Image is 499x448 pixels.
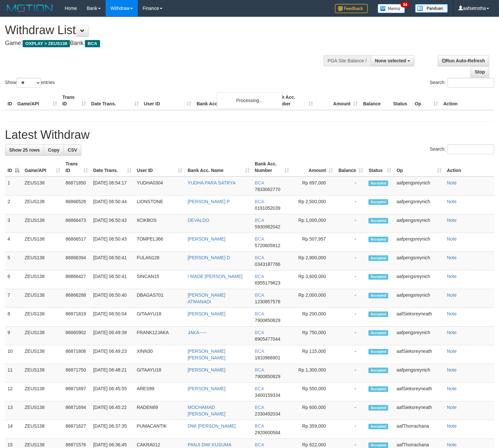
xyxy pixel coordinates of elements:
a: YUDHA PARA SATRYA [188,180,236,185]
td: [DATE] 06:50:04 [91,308,134,327]
h1: Latest Withdraw [5,128,494,141]
td: 7 [5,289,22,308]
td: Rp 359,000 [292,420,336,439]
td: 5 [5,252,22,270]
a: DEVALDO [188,218,209,223]
td: YUDHA0304 [134,177,185,196]
td: ZEUS138 [22,401,63,420]
img: panduan.png [415,4,448,13]
button: None selected [371,55,414,66]
td: Rp 1,000,000 [292,214,336,233]
td: - [336,401,366,420]
td: 86866473 [63,214,91,233]
td: GITAAYU18 [134,364,185,383]
td: aafSieksreyneath [394,383,444,401]
td: 86871819 [63,308,91,327]
td: DBAGAS701 [134,289,185,308]
th: Balance [360,91,390,110]
a: Note [447,236,457,242]
a: Note [447,367,457,373]
td: - [336,420,366,439]
th: Trans ID [60,91,89,110]
span: BCA [255,330,264,335]
td: [DATE] 06:50:43 [91,233,134,252]
td: [DATE] 06:49:23 [91,345,134,364]
a: [PERSON_NAME] P [188,199,230,204]
td: 6 [5,270,22,289]
td: 14 [5,420,22,439]
td: aafpengsreynich [394,270,444,289]
td: Rp 1,300,000 [292,364,336,383]
a: Stop [470,66,489,77]
span: Copy 7900850829 to clipboard [255,318,281,323]
th: Op [412,91,441,110]
td: 86860902 [63,327,91,345]
div: Processing... [217,92,282,109]
td: Rp 115,000 [292,345,336,364]
h1: Withdraw List [5,24,326,37]
td: aafSieksreyneath [394,345,444,364]
div: PGA Site Balance / [323,55,371,66]
td: 86866288 [63,289,91,308]
a: MOCHAMAD [PERSON_NAME] [188,405,225,416]
td: - [336,345,366,364]
th: Action [441,91,494,110]
input: Search: [447,144,494,154]
span: Copy 5930982042 to clipboard [255,224,281,229]
span: 34 [401,2,409,8]
a: [PERSON_NAME] D [188,255,230,260]
span: Copy 2920600584 to clipboard [255,430,281,435]
label: Search: [430,144,494,154]
td: [DATE] 06:49:39 [91,327,134,345]
span: Accepted [368,274,388,280]
td: aafpengsreynich [394,177,444,196]
span: Accepted [368,218,388,224]
td: aafThorrachana [394,420,444,439]
span: Accepted [368,255,388,261]
td: 13 [5,401,22,420]
td: [DATE] 06:54:17 [91,177,134,196]
td: aafpengsreynich [394,364,444,383]
a: [PERSON_NAME] ATMANADI [188,292,225,304]
td: ZEUS138 [22,308,63,327]
a: DWI [PERSON_NAME] [188,423,236,429]
td: aafpengsreynich [394,233,444,252]
td: 86866517 [63,233,91,252]
th: Action [444,158,494,177]
td: Rp 697,000 [292,177,336,196]
a: Note [447,292,457,298]
td: ZEUS138 [22,289,63,308]
td: - [336,364,366,383]
span: BCA [255,218,264,223]
td: Rp 507,957 [292,233,336,252]
th: Bank Acc. Number [271,91,316,110]
span: Copy [48,147,59,153]
th: Game/API: activate to sort column ascending [22,158,63,177]
td: - [336,177,366,196]
th: Bank Acc. Name [194,91,270,110]
span: BCA [255,199,264,204]
td: 86866427 [63,270,91,289]
td: ZEUS138 [22,233,63,252]
a: Note [447,330,457,335]
span: Accepted [368,368,388,373]
span: Accepted [368,349,388,354]
td: XINN30 [134,345,185,364]
a: Note [447,423,457,429]
td: 86871697 [63,383,91,401]
span: BCA [255,311,264,316]
a: Copy [44,144,64,156]
th: Amount [316,91,361,110]
td: 86871627 [63,420,91,439]
span: Accepted [368,181,388,186]
a: Note [447,405,457,410]
td: ZEUS138 [22,252,63,270]
span: Accepted [368,311,388,317]
td: - [336,233,366,252]
img: Button%20Memo.svg [378,4,405,13]
a: [PERSON_NAME] [PERSON_NAME] [188,349,225,360]
td: Rp 2,000,000 [292,289,336,308]
td: ZEUS138 [22,196,63,214]
th: Status [390,91,412,110]
th: Status: activate to sort column ascending [366,158,394,177]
